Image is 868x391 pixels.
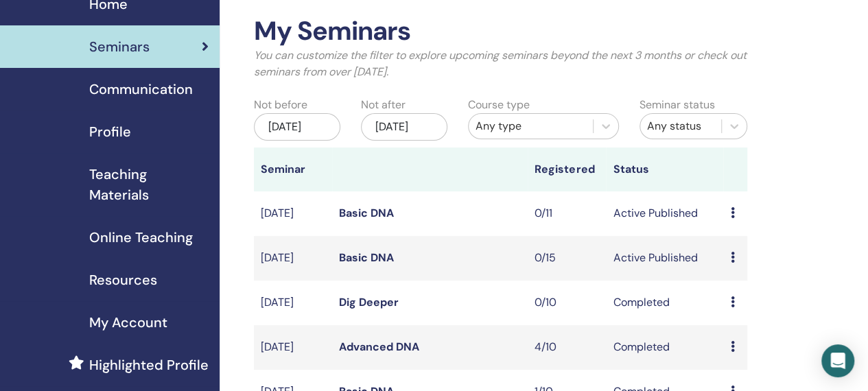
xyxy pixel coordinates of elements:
a: Advanced DNA [339,340,419,354]
td: 4/10 [528,325,606,370]
span: Profile [89,121,131,142]
td: 0/11 [528,191,606,236]
td: Completed [606,325,723,370]
label: Seminar status [640,97,715,113]
td: Active Published [606,191,723,236]
div: Any status [647,118,714,134]
div: [DATE] [254,113,340,141]
th: Registered [528,147,606,191]
div: Open Intercom Messenger [821,344,854,377]
span: My Account [89,312,167,333]
span: Teaching Materials [89,164,209,205]
td: [DATE] [254,325,332,370]
span: Online Teaching [89,227,193,248]
label: Course type [468,97,530,113]
td: 0/15 [528,236,606,281]
a: Basic DNA [339,250,394,265]
a: Basic DNA [339,206,394,220]
div: Any type [476,118,586,134]
td: 0/10 [528,281,606,325]
td: [DATE] [254,281,332,325]
span: Highlighted Profile [89,355,209,375]
a: Dig Deeper [339,295,399,309]
td: [DATE] [254,236,332,281]
span: Seminars [89,36,150,57]
label: Not before [254,97,307,113]
span: Resources [89,270,157,290]
p: You can customize the filter to explore upcoming seminars beyond the next 3 months or check out s... [254,47,747,80]
h2: My Seminars [254,16,747,47]
td: Active Published [606,236,723,281]
span: Communication [89,79,193,99]
td: Completed [606,281,723,325]
td: [DATE] [254,191,332,236]
label: Not after [361,97,406,113]
div: [DATE] [361,113,447,141]
th: Seminar [254,147,332,191]
th: Status [606,147,723,191]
